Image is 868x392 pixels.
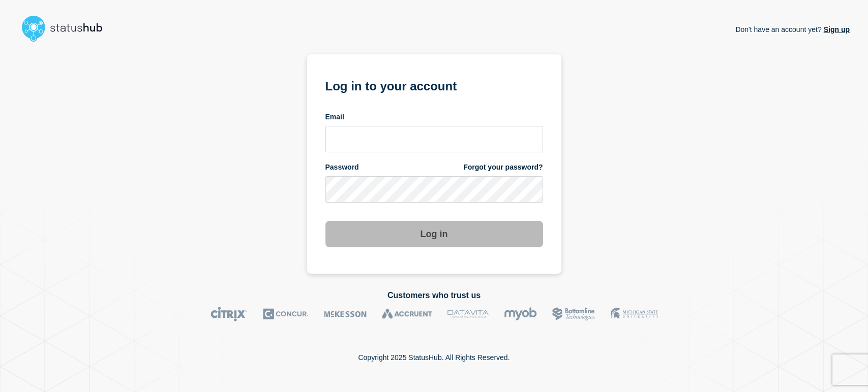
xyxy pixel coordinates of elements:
[324,307,367,321] img: McKesson logo
[325,76,543,94] h1: Log in to your account
[504,307,537,321] img: myob logo
[611,307,658,321] img: MSU logo
[325,126,543,152] input: email input
[735,17,850,42] p: Don't have an account yet?
[325,221,543,247] button: Log in
[382,307,432,321] img: Accruent logo
[552,307,595,321] img: Bottomline logo
[263,307,309,321] img: Concur logo
[18,12,115,45] img: StatusHub logo
[325,176,543,203] input: password input
[325,112,344,122] span: Email
[325,162,359,172] span: Password
[358,353,510,362] p: Copyright 2025 StatusHub. All Rights Reserved.
[211,307,248,321] img: Citrix logo
[822,25,850,34] a: Sign up
[463,162,543,172] a: Forgot your password?
[447,307,489,321] img: DataVita logo
[18,291,850,300] h2: Customers who trust us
